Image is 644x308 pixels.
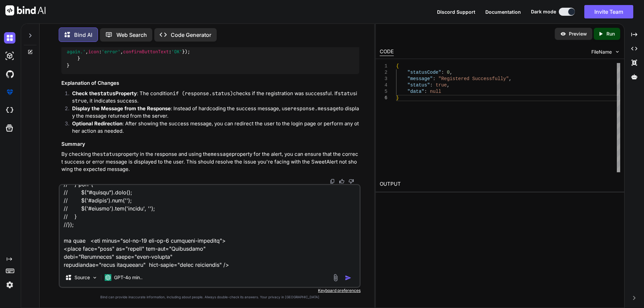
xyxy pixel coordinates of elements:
div: 2 [380,69,387,76]
span: "status" [407,82,430,88]
span: icon [88,49,99,55]
p: : After showing the success message, you can redirect the user to the login page or perform any o... [72,120,359,135]
img: Bind AI [5,5,46,15]
textarea: @lorem IpsumdolOR.Sita.ConSectetuRadip @elits DoeiUsmodtempori @* Utl etdo magnaaliqua en adminim... [60,185,360,268]
img: Pick Models [92,275,98,281]
span: message [204,42,222,48]
h3: Summary [61,140,359,148]
strong: Display the Message from the Response [72,105,171,112]
p: Run [606,30,615,37]
p: Keyboard preferences [59,288,361,293]
img: copy [330,179,335,184]
span: "statusCode" [407,70,441,75]
button: Invite Team [584,5,633,18]
span: 0 [447,70,449,75]
p: Preview [569,30,587,37]
img: githubDark [4,68,15,80]
span: , [509,76,512,81]
span: Swal [94,42,104,48]
code: response.message [290,105,339,112]
p: GPT-4o min.. [114,274,143,281]
span: confirmButtonText [123,49,169,55]
span: null [430,89,441,94]
span: : [430,82,432,88]
span: , [449,70,452,75]
span: : [441,70,444,75]
div: 1 [380,63,387,69]
img: like [339,179,344,184]
img: attachment [332,274,339,282]
span: Dark mode [531,8,556,15]
code: status [338,90,356,97]
img: premium [4,86,15,98]
code: status [97,90,115,97]
div: 5 [380,88,387,95]
strong: Check the Property [72,90,137,97]
span: { [396,63,399,69]
p: Web Search [116,31,147,39]
span: title [123,42,137,48]
span: 'Error!' [139,42,161,48]
strong: Optional Redirection [72,120,122,127]
span: } [396,95,399,101]
span: "message" [407,76,433,81]
button: Discord Support [437,8,475,15]
h3: Explanation of Changes [61,79,359,87]
div: CODE [380,48,394,56]
h2: OUTPUT [376,176,624,192]
span: else [80,42,91,48]
span: FileName [591,49,612,55]
p: Code Generator [171,31,211,39]
span: "Registered Successfully" [438,76,509,81]
p: Bind AI [74,31,92,39]
span: 'OK' [171,49,182,55]
span: 'error' [102,49,120,55]
img: settings [4,279,15,291]
p: Source [74,274,90,281]
span: Documentation [485,9,521,15]
button: Documentation [485,8,521,15]
p: By checking the property in the response and using the property for the alert, you can ensure tha... [61,150,359,173]
p: : The condition checks if the registration was successful. If is , it indicates success. [72,90,359,105]
div: 6 [380,95,387,101]
p: Bind can provide inaccurate information, including about people. Always double-check its answers.... [59,295,361,300]
img: icon [345,274,352,281]
span: fire [107,42,118,48]
div: 4 [380,82,387,88]
span: Discord Support [437,9,475,15]
code: if (response.status) [173,90,233,97]
code: message [211,151,232,158]
img: darkChat [4,32,15,44]
span: : [433,76,435,81]
code: status [100,151,118,158]
div: 3 [380,76,387,82]
code: true [75,98,87,104]
img: dislike [348,179,354,184]
span: , [447,82,449,88]
img: chevron down [614,49,620,55]
span: "data" [407,89,424,94]
p: : Instead of hardcoding the success message, use to display the message returned from the server. [72,105,359,120]
img: darkAi-studio [4,50,15,62]
span: text [163,42,174,48]
span: : [424,89,427,94]
img: cloudideIcon [4,105,15,116]
img: preview [560,31,566,37]
img: GPT-4o mini [105,274,111,281]
span: true [435,82,447,88]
